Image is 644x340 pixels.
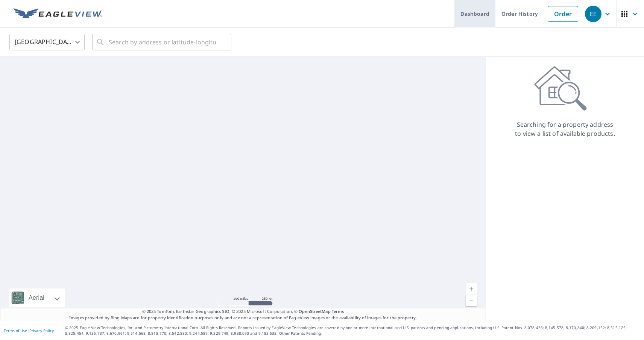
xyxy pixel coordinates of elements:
[466,283,477,294] a: Current Level 5, Zoom In
[26,288,47,307] div: Aerial
[299,308,330,314] a: OpenStreetMap
[65,325,640,336] p: © 2025 Eagle View Technologies, Inc. and Pictometry International Corp. All Rights Reserved. Repo...
[4,328,54,333] p: |
[9,288,65,307] div: Aerial
[4,328,27,333] a: Terms of Use
[332,308,344,314] a: Terms
[515,120,615,138] p: Searching for a property address to view a list of available products.
[466,294,477,306] a: Current Level 5, Zoom Out
[14,8,102,20] img: EV Logo
[29,328,54,333] a: Privacy Policy
[142,308,344,315] span: © 2025 TomTom, Earthstar Geographics SIO, © 2025 Microsoft Corporation, ©
[109,32,216,53] input: Search by address or latitude-longitude
[9,32,85,53] div: [GEOGRAPHIC_DATA]
[548,6,578,22] a: Order
[585,6,601,22] div: EE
